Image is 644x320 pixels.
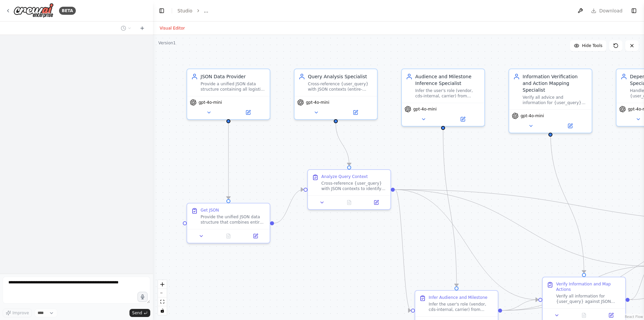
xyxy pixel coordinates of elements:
[138,292,148,302] button: Click to speak your automation idea
[401,68,485,127] div: Audience and Milestone Inference SpecialistInfer the user's role (vendor, cds-internal, carrier) ...
[570,40,606,51] button: Hide Tools
[556,293,621,304] div: Verify all information for {user_query} against JSON contexts and map available actions with API ...
[321,181,386,191] div: Cross-reference {user_query} with JSON contexts to identify relevant flows, actions, milestones, ...
[570,311,598,319] button: No output available
[158,306,167,315] button: toggle interactivity
[158,298,167,306] button: fit view
[177,7,208,14] nav: breadcrumb
[177,8,193,13] a: Studio
[413,106,437,112] span: gpt-4o-mini
[556,281,621,292] div: Verify Information and Map Actions
[201,81,266,92] div: Provide a unified JSON data structure containing all logistics operation data for {user_query} an...
[201,73,266,80] div: JSON Data Provider
[547,130,587,273] g: Edge from 624ca505-cb0b-4770-93c6-cd34394357df to 697b3253-d064-45c1-8096-b7a010c03cc3
[204,7,208,14] span: ...
[629,6,639,15] button: Show right sidebar
[201,214,266,225] div: Provide the unified JSON data structure that combines entire-operation-flow.json, manifest-busine...
[274,186,304,227] g: Edge from 39948cb0-ab06-44e0-bd3c-8e5d1847f088 to 095b85f7-3c6a-4ef9-b951-a3524f0cd01b
[132,310,142,316] span: Send
[502,296,538,314] g: Edge from 9a93787e-e955-4623-8c48-e0098f8fb11d to 697b3253-d064-45c1-8096-b7a010c03cc3
[321,174,368,179] div: Analyze Query Context
[395,186,538,303] g: Edge from 095b85f7-3c6a-4ef9-b951-a3524f0cd01b to 697b3253-d064-45c1-8096-b7a010c03cc3
[307,169,391,210] div: Analyze Query ContextCross-reference {user_query} with JSON contexts to identify relevant flows, ...
[308,81,373,92] div: Cross-reference {user_query} with JSON contexts (entire-operation-flow.json, manifest-business-ac...
[156,24,189,32] button: Visual Editor
[201,208,219,213] div: Get JSON
[137,24,148,32] button: Start a new chat
[523,95,588,105] div: Verify all advice and information for {user_query} against JSON contexts and map available action...
[336,108,374,117] button: Open in side panel
[244,232,267,240] button: Open in side panel
[429,295,487,300] div: Infer Audience and Milestone
[158,289,167,298] button: zoom out
[415,73,480,87] div: Audience and Milestone Inference Specialist
[308,73,373,80] div: Query Analysis Specialist
[551,122,589,130] button: Open in side panel
[158,280,167,289] button: zoom in
[508,68,592,133] div: Information Verification and Action Mapping SpecialistVerify all advice and information for {user...
[199,100,222,105] span: gpt-4o-mini
[429,302,494,312] div: Infer the user's role (vendor, cds-internal, carrier) from {user_query} context and mentioned act...
[186,68,270,120] div: JSON Data ProviderProvide a unified JSON data structure containing all logistics operation data f...
[523,73,588,93] div: Information Verification and Action Mapping Specialist
[225,123,232,199] g: Edge from 10becfc2-f55f-4c88-a1d9-d14704fbc259 to 39948cb0-ab06-44e0-bd3c-8e5d1847f088
[415,88,480,99] div: Infer the user's role (vendor, cds-internal, carrier) from {user_query} context, mentioned action...
[582,43,602,48] span: Hide Tools
[157,6,166,15] button: Hide left sidebar
[306,100,329,105] span: gpt-4o-mini
[214,232,243,240] button: No output available
[118,24,134,32] button: Switch to previous chat
[229,108,267,117] button: Open in side panel
[294,68,378,120] div: Query Analysis SpecialistCross-reference {user_query} with JSON contexts (entire-operation-flow.j...
[13,3,54,18] img: Logo
[625,315,643,319] a: React Flow attribution
[395,186,411,314] g: Edge from 095b85f7-3c6a-4ef9-b951-a3524f0cd01b to 9a93787e-e955-4623-8c48-e0098f8fb11d
[440,130,460,286] g: Edge from 0e306778-7467-4edd-8606-e35766061b1f to 9a93787e-e955-4623-8c48-e0098f8fb11d
[521,113,544,119] span: gpt-4o-mini
[59,7,76,15] div: BETA
[129,309,150,317] button: Send
[335,198,364,207] button: No output available
[599,311,623,319] button: Open in side panel
[158,280,167,315] div: React Flow controls
[444,115,482,123] button: Open in side panel
[12,310,29,316] span: Improve
[186,203,270,243] div: Get JSONProvide the unified JSON data structure that combines entire-operation-flow.json, manifes...
[3,309,32,317] button: Improve
[332,123,353,166] g: Edge from 239ccd57-37c1-44c0-9732-7a63aee172ec to 095b85f7-3c6a-4ef9-b951-a3524f0cd01b
[158,40,176,46] div: Version 1
[365,198,388,207] button: Open in side panel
